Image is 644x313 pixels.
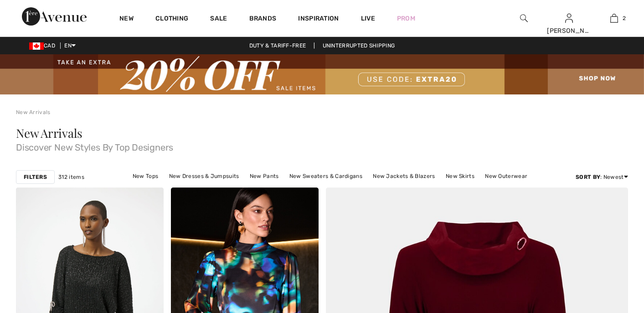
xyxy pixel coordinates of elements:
[58,173,84,181] span: 312 items
[16,139,628,152] span: Discover New Styles By Top Designers
[610,13,618,24] img: My Bag
[210,15,227,24] a: Sale
[623,14,626,22] span: 2
[565,13,573,24] img: My Info
[520,13,528,24] img: search the website
[285,170,367,182] a: New Sweaters & Cardigans
[368,170,439,182] a: New Jackets & Blazers
[29,42,44,50] img: Canadian Dollar
[128,170,163,182] a: New Tops
[165,170,244,182] a: New Dresses & Jumpsuits
[16,109,51,115] a: New Arrivals
[119,15,134,24] a: New
[361,14,375,23] a: Live
[547,26,591,36] div: [PERSON_NAME]
[592,13,636,24] a: 2
[22,7,87,26] img: 1ère Avenue
[155,15,188,24] a: Clothing
[24,173,47,181] strong: Filters
[245,170,283,182] a: New Pants
[576,174,600,180] strong: Sort By
[249,15,277,24] a: Brands
[298,15,339,24] span: Inspiration
[480,170,532,182] a: New Outerwear
[576,173,628,181] div: : Newest
[397,14,415,23] a: Prom
[29,42,59,49] span: CAD
[16,125,82,141] span: New Arrivals
[441,170,479,182] a: New Skirts
[565,14,573,22] a: Sign In
[64,42,76,49] span: EN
